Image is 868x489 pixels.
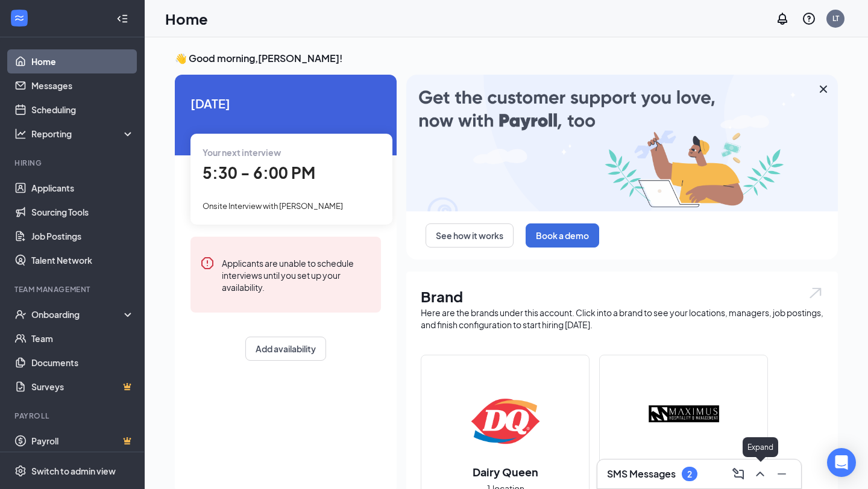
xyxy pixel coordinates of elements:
[203,163,315,182] span: 5:30 - 6:00 PM
[816,82,831,96] svg: Cross
[31,248,134,272] a: Talent Network
[31,375,134,399] a: SurveysCrown
[729,464,748,484] button: ComposeMessage
[31,49,134,73] a: Home
[526,223,599,248] button: Book a demo
[31,128,135,140] div: Reporting
[772,464,791,484] button: Minimize
[750,464,770,484] button: ChevronUp
[31,350,134,375] a: Documents
[461,464,550,479] h2: Dairy Queen
[808,286,823,300] img: open.6027fd2a22e1237b5b06.svg
[175,52,838,65] h3: 👋 Good morning, [PERSON_NAME] !
[607,467,676,481] h3: SMS Messages
[31,326,134,350] a: Team
[31,429,134,453] a: PayrollCrown
[222,256,371,293] div: Applicants are unable to schedule interviews until you set up your availability.
[827,448,856,477] div: Open Intercom Messenger
[190,94,381,113] span: [DATE]
[14,411,132,421] div: Payroll
[14,158,132,168] div: Hiring
[31,200,134,224] a: Sourcing Tools
[802,11,816,26] svg: QuestionInfo
[687,469,692,479] div: 2
[245,337,326,361] button: Add availability
[832,13,839,23] div: LT
[200,256,215,270] svg: Error
[165,8,208,29] h1: Home
[14,308,27,320] svg: UserCheck
[743,437,778,457] div: Expand
[13,12,25,24] svg: WorkstreamLogo
[31,465,116,477] div: Switch to admin view
[426,223,514,248] button: See how it works
[645,375,722,452] img: Maximus Hospitality & Management
[31,98,134,122] a: Scheduling
[31,73,134,98] a: Messages
[421,307,823,331] div: Here are the brands under this account. Click into a brand to see your locations, managers, job p...
[600,457,767,487] h2: Maximus Hospitality & Management
[203,201,343,211] span: Onsite Interview with [PERSON_NAME]
[31,308,124,320] div: Onboarding
[775,11,790,26] svg: Notifications
[406,75,838,211] img: payroll-large.gif
[14,284,132,294] div: Team Management
[203,147,281,158] span: Your next interview
[14,465,27,477] svg: Settings
[421,286,823,307] h1: Brand
[775,467,789,481] svg: Minimize
[14,128,27,140] svg: Analysis
[467,382,544,459] img: Dairy Queen
[731,467,746,481] svg: ComposeMessage
[753,467,767,481] svg: ChevronUp
[31,176,134,200] a: Applicants
[31,224,134,248] a: Job Postings
[116,13,128,25] svg: Collapse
